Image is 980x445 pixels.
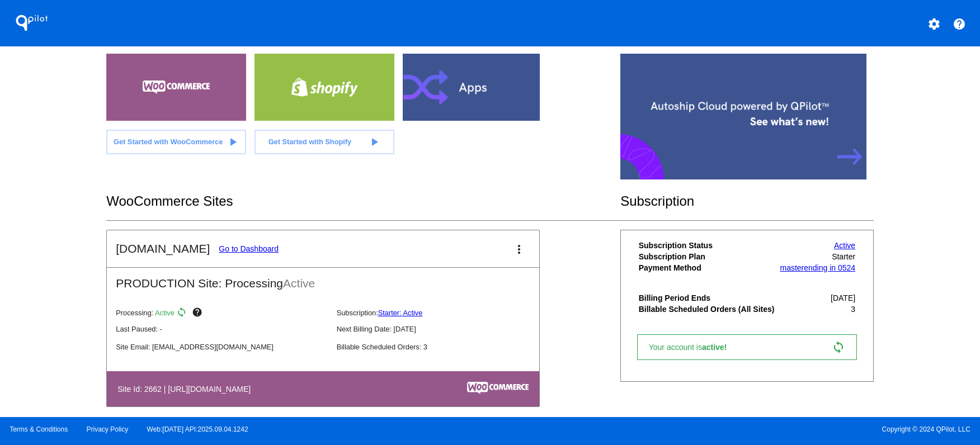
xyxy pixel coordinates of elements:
[116,307,327,320] p: Processing:
[702,343,732,352] span: active!
[106,193,620,209] h2: WooCommerce Sites
[116,242,210,255] h2: [DOMAIN_NAME]
[87,425,129,433] a: Privacy Policy
[147,425,248,433] a: Web:[DATE] API:2025.09.04.1242
[649,343,738,352] span: Your account is
[638,263,778,273] th: Payment Method
[638,252,778,262] th: Subscription Plan
[116,325,327,333] p: Last Paused: -
[620,193,874,209] h2: Subscription
[176,307,190,320] mat-icon: sync
[834,241,855,250] a: Active
[953,17,966,31] mat-icon: help
[155,309,175,317] span: Active
[337,343,548,351] p: Billable Scheduled Orders: 3
[10,425,68,433] a: Terms & Conditions
[638,293,778,303] th: Billing Period Ends
[192,307,205,320] mat-icon: help
[831,293,855,302] span: [DATE]
[832,252,855,261] span: Starter
[117,385,256,394] h4: Site Id: 2662 | [URL][DOMAIN_NAME]
[780,263,855,272] a: masterending in 0524
[832,340,845,354] mat-icon: sync
[219,244,279,253] a: Go to Dashboard
[378,309,423,317] a: Starter: Active
[283,277,315,290] span: Active
[255,130,394,154] a: Get Started with Shopify
[500,425,970,433] span: Copyright © 2024 QPilot, LLC
[116,343,327,351] p: Site Email: [EMAIL_ADDRESS][DOMAIN_NAME]
[512,243,526,256] mat-icon: more_vert
[337,309,548,317] p: Subscription:
[10,12,54,34] h1: QPilot
[268,138,352,146] span: Get Started with Shopify
[106,130,246,154] a: Get Started with WooCommerce
[780,263,804,272] span: master
[927,17,941,31] mat-icon: settings
[638,240,778,250] th: Subscription Status
[226,135,239,149] mat-icon: play_arrow
[114,138,223,146] span: Get Started with WooCommerce
[107,268,539,290] h2: PRODUCTION Site: Processing
[637,334,857,360] a: Your account isactive! sync
[467,382,529,394] img: c53aa0e5-ae75-48aa-9bee-956650975ee5
[638,304,778,314] th: Billable Scheduled Orders (All Sites)
[368,135,381,149] mat-icon: play_arrow
[337,325,548,333] p: Next Billing Date: [DATE]
[851,305,855,314] span: 3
